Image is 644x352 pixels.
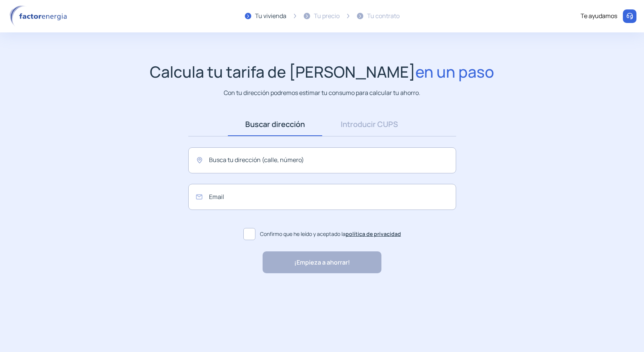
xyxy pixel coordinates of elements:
[255,11,286,21] div: Tu vivienda
[415,61,494,82] span: en un paso
[260,230,401,238] span: Confirmo que he leído y aceptado la
[8,5,72,27] img: logo factor
[322,113,417,136] a: Introducir CUPS
[346,230,401,237] a: política de privacidad
[314,11,340,21] div: Tu precio
[150,63,494,81] h1: Calcula tu tarifa de [PERSON_NAME]
[228,113,322,136] a: Buscar dirección
[224,88,420,98] p: Con tu dirección podremos estimar tu consumo para calcular tu ahorro.
[367,11,400,21] div: Tu contrato
[626,12,633,20] img: llamar
[581,11,617,21] div: Te ayudamos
